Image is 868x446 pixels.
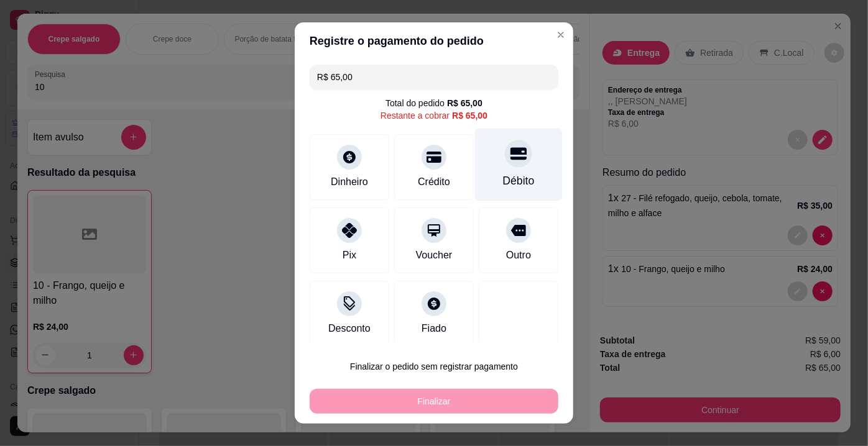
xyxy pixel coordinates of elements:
[551,25,571,45] button: Close
[506,248,531,263] div: Outro
[310,354,558,379] button: Finalizar o pedido sem registrar pagamento
[418,175,450,189] div: Crédito
[422,321,446,336] div: Fiado
[381,109,487,122] div: Restante a cobrar
[343,248,356,263] div: Pix
[295,22,573,60] header: Registre o pagamento do pedido
[416,248,453,263] div: Voucher
[447,97,482,109] div: R$ 65,00
[386,97,482,109] div: Total do pedido
[503,173,535,189] div: Débito
[328,321,371,336] div: Desconto
[317,65,551,89] input: Ex.: hambúrguer de cordeiro
[331,175,368,189] div: Dinheiro
[452,109,487,122] div: R$ 65,00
